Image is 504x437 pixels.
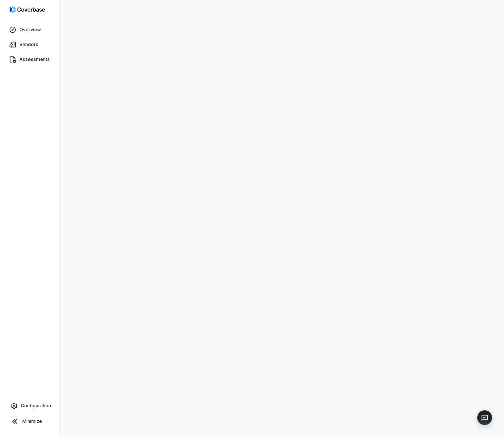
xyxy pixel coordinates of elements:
a: Configuration [3,399,56,412]
img: logo-D7KZi-bG.svg [10,6,45,13]
a: Vendors [1,38,58,51]
a: Overview [1,23,58,36]
span: Overview [19,27,41,33]
span: Minimize [22,418,42,424]
button: Minimize [3,414,56,429]
span: Configuration [21,403,51,409]
a: Assessments [1,53,58,66]
span: Vendors [19,42,38,48]
span: Assessments [19,56,50,62]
